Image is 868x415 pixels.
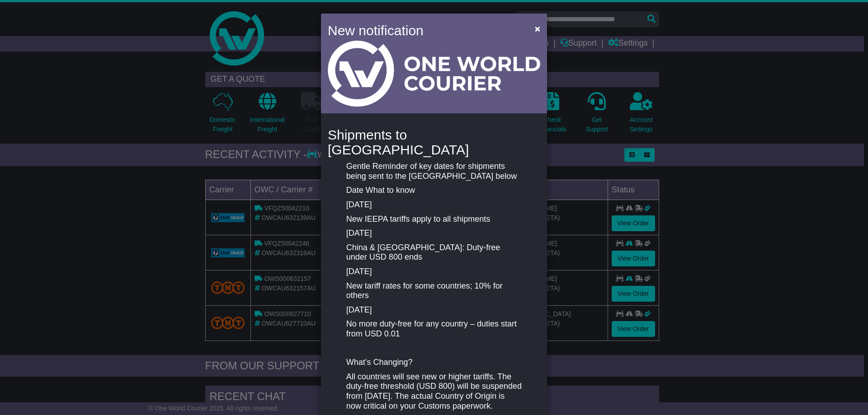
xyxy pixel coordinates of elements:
[530,19,545,38] button: Close
[346,372,522,411] p: All countries will see new or higher tariffs. The duty-free threshold (USD 800) will be suspended...
[346,200,522,210] p: [DATE]
[346,162,522,181] p: Gentle Reminder of key dates for shipments being sent to the [GEOGRAPHIC_DATA] below
[346,358,522,368] p: What’s Changing?
[346,243,522,262] p: China & [GEOGRAPHIC_DATA]: Duty-free under USD 800 ends
[346,305,522,315] p: [DATE]
[346,214,522,224] p: New IEEPA tariffs apply to all shipments
[346,186,522,196] p: Date What to know
[535,23,540,34] span: ×
[346,228,522,238] p: [DATE]
[346,281,522,301] p: New tariff rates for some countries; 10% for others
[346,267,522,277] p: [DATE]
[328,20,522,41] h4: New notification
[328,127,540,157] h4: Shipments to [GEOGRAPHIC_DATA]
[346,319,522,339] p: No more duty-free for any country – duties start from USD 0.01
[328,41,540,107] img: Light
